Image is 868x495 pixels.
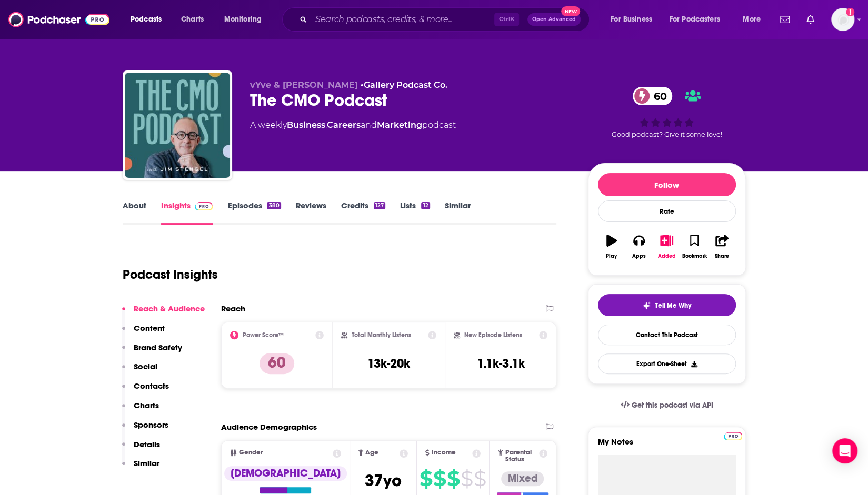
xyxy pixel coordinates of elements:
span: Monitoring [224,12,262,27]
span: $ [461,470,473,487]
a: Episodes380 [227,200,281,225]
img: The CMO Podcast [125,73,230,178]
button: Bookmark [681,228,708,266]
a: Similar [445,200,471,225]
button: Added [653,228,680,266]
p: Details [134,439,160,449]
a: InsightsPodchaser Pro [161,200,213,225]
img: User Profile [831,8,854,31]
button: Export One-Sheet [598,353,736,374]
p: Social [134,361,157,371]
span: 60 [643,87,672,105]
a: Credits127 [341,200,385,225]
button: Apps [625,228,653,266]
button: open menu [663,11,735,28]
label: My Notes [598,437,736,455]
p: Brand Safety [134,342,182,352]
a: About [123,200,146,225]
span: $ [447,470,460,487]
svg: Add a profile image [846,8,854,16]
a: Marketing [377,120,422,130]
a: Careers [327,120,361,130]
a: Business [287,120,325,130]
h2: Audience Demographics [221,422,317,432]
span: Get this podcast via API [631,401,713,410]
span: vYve & [PERSON_NAME] [250,80,358,90]
div: 127 [374,202,385,209]
span: Tell Me Why [655,301,691,310]
button: Show profile menu [831,8,854,31]
span: Parental Status [505,449,537,463]
div: A weekly podcast [250,119,456,132]
a: 60 [633,87,672,105]
a: Pro website [724,430,742,440]
button: Details [122,439,160,459]
div: Rate [598,200,736,222]
span: , [325,120,327,130]
button: Play [598,228,625,266]
p: Sponsors [134,420,168,430]
p: Charts [134,400,159,410]
div: Share [715,253,729,259]
span: Age [365,449,378,456]
span: $ [420,470,432,487]
div: Mixed [501,471,544,486]
h2: Power Score™ [243,331,284,339]
button: Sponsors [122,420,168,439]
img: Podchaser - Follow, Share and Rate Podcasts [8,9,109,29]
span: $ [433,470,446,487]
span: For Podcasters [670,12,720,27]
span: Good podcast? Give it some love! [612,130,722,138]
div: 12 [421,202,430,209]
button: Brand Safety [122,342,182,362]
button: Share [708,228,735,266]
div: Added [658,253,676,259]
a: Gallery Podcast Co. [364,80,447,90]
button: Charts [122,400,159,420]
button: open menu [123,11,175,28]
span: • [361,80,447,90]
div: 380 [267,202,281,209]
div: Search podcasts, credits, & more... [292,7,600,32]
a: Show notifications dropdown [776,11,794,28]
p: Contacts [134,381,169,391]
a: Show notifications dropdown [802,11,819,28]
button: open menu [603,11,665,28]
span: 37 yo [365,470,402,491]
a: Reviews [296,200,326,225]
div: Open Intercom Messenger [832,438,857,463]
a: Charts [174,11,210,28]
button: Open AdvancedNew [527,13,581,26]
p: 60 [260,353,294,374]
div: Apps [632,253,646,259]
button: Social [122,361,157,381]
h2: Reach [221,304,245,314]
span: Open Advanced [532,17,576,22]
h2: New Episode Listens [464,331,522,339]
p: Reach & Audience [134,304,205,314]
span: Logged in as ncannella [831,8,854,31]
input: Search podcasts, credits, & more... [311,11,494,28]
span: For Business [611,12,652,27]
span: New [561,6,580,16]
p: Content [134,323,165,333]
span: Ctrl K [494,13,519,26]
button: open menu [735,11,774,28]
span: Charts [181,12,204,27]
span: Podcasts [131,12,162,27]
span: $ [474,470,486,487]
img: Podchaser Pro [195,202,213,210]
a: Lists12 [400,200,430,225]
h1: Podcast Insights [123,267,218,282]
span: and [361,120,377,130]
a: Contact This Podcast [598,325,736,345]
button: Contacts [122,381,169,400]
div: 60Good podcast? Give it some love! [588,80,746,145]
button: Reach & Audience [122,304,205,323]
div: Bookmark [682,253,706,259]
span: Gender [239,449,263,456]
button: tell me why sparkleTell Me Why [598,294,736,316]
div: [DEMOGRAPHIC_DATA] [224,466,347,481]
